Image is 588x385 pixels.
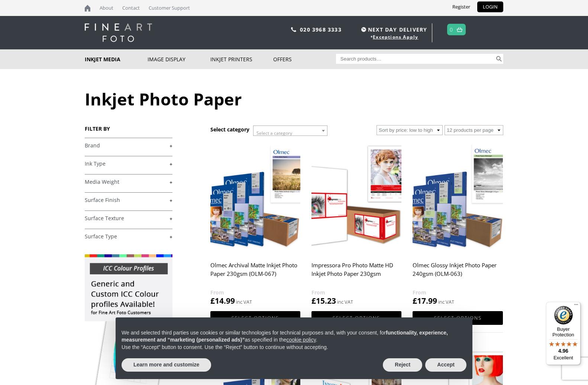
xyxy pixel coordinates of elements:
input: Search products… [336,54,495,64]
div: Notice [110,311,478,385]
button: Reject [383,358,422,372]
h4: Surface Type [85,229,172,244]
h2: Olmec Archival Matte Inkjet Photo Paper 230gsm (OLM-067) [210,258,300,288]
bdi: 14.99 [210,296,235,306]
p: Use the “Accept” button to consent. Use the “Reject” button to continue without accepting. [122,344,466,351]
h4: Brand [85,138,172,153]
bdi: 15.23 [311,296,336,306]
span: £ [210,296,215,306]
a: Exceptions Apply [373,34,418,40]
button: Menu [572,302,581,311]
a: Register [447,1,476,12]
img: Trusted Shops Trustmark [554,306,573,324]
a: Impressora Pro Photo Matte HD Inkjet Photo Paper 230gsm £15.23 [311,141,401,306]
a: 0 [450,24,453,35]
span: £ [311,296,316,306]
span: £ [413,296,417,306]
a: Inkjet Printers [210,49,273,69]
a: + [85,160,172,167]
h4: Surface Finish [85,192,172,207]
img: Olmec Glossy Inkjet Photo Paper 240gsm (OLM-063) [413,141,503,254]
img: Impressora Pro Photo Matte HD Inkjet Photo Paper 230gsm [311,141,401,254]
strong: functionality, experience, measurement and “marketing (personalized ads)” [122,330,448,343]
button: Search [495,54,503,64]
a: + [85,142,172,149]
button: Learn more and customize [122,358,211,372]
button: Accept [425,358,466,372]
h3: Select category [210,126,249,133]
p: Buyer Protection [546,326,581,337]
h3: FILTER BY [85,125,172,132]
a: Offers [273,49,336,69]
span: 4.96 [558,348,568,354]
h4: Ink Type [85,156,172,171]
h4: Media Weight [85,174,172,189]
a: + [85,233,172,240]
a: Image Display [148,49,210,69]
img: logo-white.svg [85,23,152,42]
bdi: 17.99 [413,296,437,306]
a: + [85,215,172,222]
a: cookie policy [287,337,316,343]
h2: Olmec Glossy Inkjet Photo Paper 240gsm (OLM-063) [413,258,503,288]
a: Olmec Glossy Inkjet Photo Paper 240gsm (OLM-063) £17.99 [413,141,503,306]
img: phone.svg [291,27,296,32]
a: 020 3968 3333 [300,26,342,33]
a: LOGIN [477,1,503,12]
p: Excellent [546,355,581,361]
button: Trusted Shops TrustmarkBuyer Protection4.96Excellent [546,302,581,365]
img: Olmec Archival Matte Inkjet Photo Paper 230gsm (OLM-067) [210,141,300,254]
h2: Impressora Pro Photo Matte HD Inkjet Photo Paper 230gsm [311,258,401,288]
a: + [85,179,172,186]
select: Shop order [377,125,443,135]
a: Olmec Archival Matte Inkjet Photo Paper 230gsm (OLM-067) £14.99 [210,141,300,306]
span: Select a category [256,130,292,136]
span: NEXT DAY DELIVERY [359,25,427,34]
img: basket.svg [457,27,462,32]
h4: Surface Texture [85,211,172,225]
h1: Inkjet Photo Paper [85,88,503,110]
p: We and selected third parties use cookies or similar technologies for technical purposes and, wit... [122,329,466,344]
img: time.svg [361,27,366,32]
a: + [85,197,172,204]
a: Inkjet Media [85,49,148,69]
